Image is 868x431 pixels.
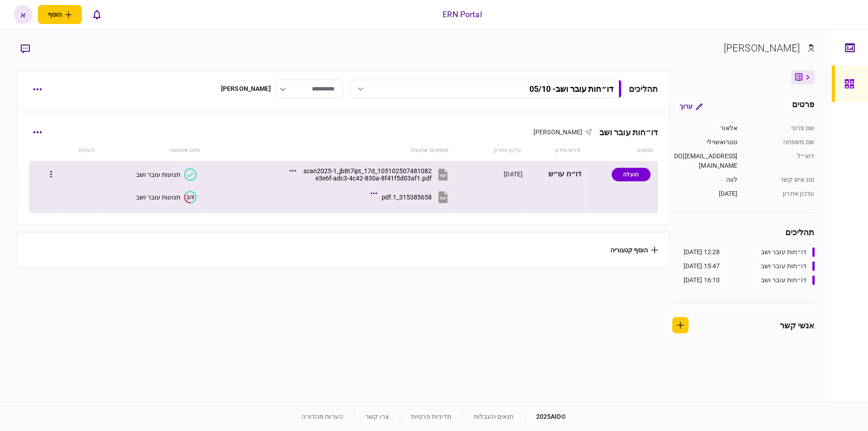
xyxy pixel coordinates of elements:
button: תנועות עובר ושב [136,168,197,181]
th: פריט מידע [526,140,585,161]
div: עדכון אחרון [747,189,815,199]
div: שם משפחה [747,137,815,147]
div: דוא״ל [747,152,815,171]
button: דו״חות עובר ושב- 05/10 [350,80,622,98]
a: דו״חות עובר ושב12:28 [DATE] [684,247,815,257]
div: שם פרטי [747,123,815,133]
div: 12:28 [DATE] [684,247,720,257]
button: א [14,5,33,24]
div: 15:47 [DATE] [684,261,720,271]
th: מסמכים שהועלו [204,140,453,161]
div: טטרואשוילי [672,137,738,147]
button: 105102507481082_scan2025-1_jb8t7ipt_17de3e6f-adc3-4c42-830a-8f41f5d03af1.pdf [292,164,450,185]
a: צרו קשר [365,413,389,420]
button: 2/3תנועות עובר ושב [136,191,197,204]
div: דו״חות עובר ושב [592,128,658,137]
div: הועלה [612,168,651,181]
div: [DATE] [504,170,523,179]
button: 315385658_1.pdf [373,187,450,207]
div: דו״חות עובר ושב - 05/10 [529,84,613,94]
div: לווה [672,175,738,185]
a: מדיניות פרטיות [411,413,452,420]
th: סטטוס [585,140,658,161]
div: פרטים [792,98,815,114]
div: [PERSON_NAME] [724,41,800,56]
div: 16:10 [DATE] [684,275,720,285]
div: © 2025 AIO [525,412,566,422]
div: תנועות עובר ושב [136,171,180,178]
text: 2/3 [187,194,194,200]
button: ערוך [672,98,710,114]
button: הוסף קטגוריה [610,246,658,254]
a: דו״חות עובר ושב16:10 [DATE] [684,275,815,285]
a: תנאים והגבלות [474,413,514,420]
div: 315385658_1.pdf [382,194,432,201]
span: [PERSON_NAME] [533,128,583,136]
div: ERN Portal [443,9,481,20]
div: תהליכים [629,83,658,95]
div: [PERSON_NAME] [221,84,271,94]
th: עדכון אחרון [453,140,526,161]
a: דו״חות עובר ושב15:47 [DATE] [684,261,815,271]
div: אלאור [672,123,738,133]
div: דו״חות עובר ושב [761,247,807,257]
div: דו״חות עובר ושב [761,275,807,285]
button: פתח תפריט להוספת לקוח [38,5,82,24]
div: תהליכים [672,226,815,238]
div: דו״ח עו״ש [529,164,581,185]
div: דו״חות עובר ושב [761,261,807,271]
th: הערות [63,140,99,161]
div: [EMAIL_ADDRESS][DOMAIN_NAME] [672,152,738,171]
div: סוג איש קשר [747,175,815,185]
a: הערות מהדורה [302,413,343,420]
div: אנשי קשר [780,319,815,332]
div: 105102507481082_scan2025-1_jb8t7ipt_17de3e6f-adc3-4c42-830a-8f41f5d03af1.pdf [301,167,432,182]
button: פתח רשימת התראות [87,5,106,24]
th: סיווג אוטומטי [99,140,204,161]
div: [DATE] [672,189,738,199]
div: תנועות עובר ושב [136,194,180,201]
